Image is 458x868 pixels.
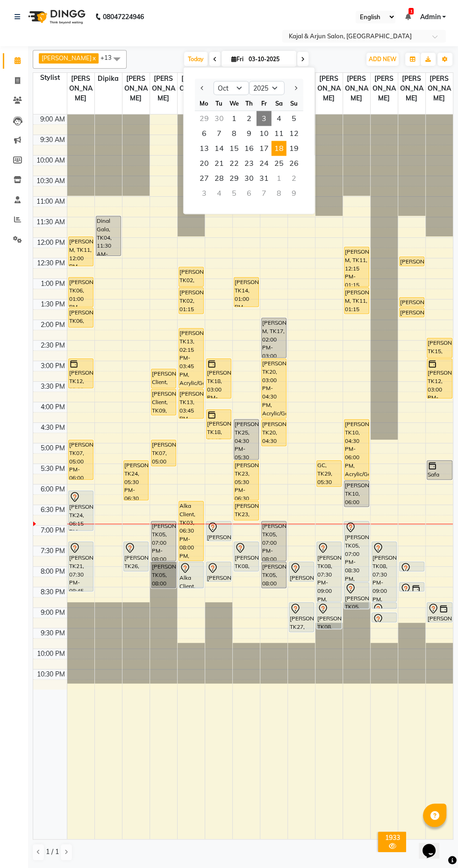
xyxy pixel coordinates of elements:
div: Wednesday, October 8, 2025 [227,126,242,141]
div: 6:30 PM [39,505,67,515]
div: Tuesday, October 28, 2025 [212,171,227,186]
div: Fr [257,96,272,111]
span: 4 [272,111,286,126]
div: [PERSON_NAME], TK08, 07:30 PM-08:15 PM, Pedicure - Basic [234,542,259,571]
span: 2 [242,111,257,126]
div: [PERSON_NAME], TK27, 09:00 PM-09:45 PM, Dry / Dandruff [289,603,314,632]
div: 9:00 PM [39,608,67,618]
span: 23 [242,156,257,171]
div: Saturday, October 18, 2025 [272,141,286,156]
div: [PERSON_NAME], TK18, 03:00 PM-04:00 PM, Majirel 1 Inch [207,359,231,398]
div: [PERSON_NAME] M, TK11, 12:15 PM-01:15 PM, Refills Acrylic/Gel Plain - Both Hand [344,247,369,286]
div: Sa [272,96,286,111]
div: [PERSON_NAME], TK02, 12:45 PM-01:15 PM, Stick On Nails - Both Hand [179,267,204,286]
span: [PERSON_NAME] [315,73,343,104]
span: 19 [286,141,301,156]
span: 1 [227,111,242,126]
span: 26 [286,156,301,171]
div: [PERSON_NAME], TK28, 09:00 PM-09:30 PM, Shampoo With Conditioner - Upto Shoulder [427,603,452,622]
div: 4:00 PM [39,402,67,412]
div: 7:30 PM [39,546,67,556]
div: Saturday, November 1, 2025 [272,171,286,186]
div: Thursday, October 16, 2025 [242,141,257,156]
div: Safa sheikh, TK19, 05:30 PM-06:00 PM, Shampoo With Conditioner - Upto Shoulder [427,461,452,479]
div: 10:30 PM [35,669,67,679]
div: Sunday, November 2, 2025 [286,171,301,186]
div: [PERSON_NAME], TK14, 01:00 PM-01:45 PM, Pedicure - Basic [234,277,259,306]
div: [PERSON_NAME], TK05, 08:00 PM-08:40 PM, Plain Gel Polish - Both hand [151,562,176,588]
div: 4:30 PM [39,423,67,433]
div: Wednesday, October 15, 2025 [227,141,242,156]
div: [PERSON_NAME], TK16, 01:30 PM-01:45 PM, Threading - Eyebrows [400,298,424,306]
div: Friday, October 10, 2025 [257,126,272,141]
div: 9:00 AM [38,114,67,124]
div: [PERSON_NAME], TK15, 02:30 PM-03:00 PM, Shampoo With Conditioner - Below Shoulder [427,338,452,357]
div: [PERSON_NAME], TK08, 07:30 PM-09:00 PM, Acrylic/Gel Plain Extensions - Both Hand [317,542,342,601]
span: 6 [197,126,212,141]
div: [PERSON_NAME], TK20, 03:00 PM-04:30 PM, Acrylic/Gel Plain Extensions - Both Hand [262,359,286,418]
span: 30 [242,171,257,186]
div: [PERSON_NAME], TK28, 08:30 PM-08:45 PM, Threading - Eyebrows [400,583,424,591]
div: [PERSON_NAME], TK05, 08:00 PM-08:40 PM, Plain Gel Polish - Both hand [262,562,286,588]
span: ADD NEW [369,56,396,63]
div: 9:30 AM [38,135,67,145]
div: Friday, October 17, 2025 [257,141,272,156]
div: 1:30 PM [39,299,67,309]
div: Thursday, October 23, 2025 [242,156,257,171]
div: GC, TK29, 05:30 PM-06:10 PM, Plain Gel Polish - Both hand [317,461,342,486]
div: [PERSON_NAME] M, TK11, 12:00 PM-12:45 PM, Pedicure - Basic [69,237,93,266]
button: ADD NEW [366,53,399,66]
span: 24 [257,156,272,171]
div: [PERSON_NAME], TK05, 07:00 PM-08:30 PM, Acrylic/Gel Plain Extensions - Both Hand [344,521,369,581]
div: 9:30 PM [39,628,67,638]
span: [PERSON_NAME] [150,73,177,104]
div: [PERSON_NAME], TK02, 12:30 PM-12:45 PM, Threading - Eyebrows [400,257,424,266]
div: 11:00 AM [35,197,67,206]
b: 08047224946 [103,4,144,30]
div: Saturday, October 4, 2025 [272,111,286,126]
div: [PERSON_NAME] M, TK11, 01:15 PM-01:55 PM, Plain Gel Polish - Both hand [344,288,369,313]
span: [PERSON_NAME] [67,73,94,104]
span: Admin [420,12,440,22]
div: [PERSON_NAME], TK23, 07:00 PM-07:30 PM, Shampoo With Conditioner - Below Shoulder [207,521,231,541]
div: We [227,96,242,111]
div: [PERSON_NAME] M, TK17, 02:00 PM-03:00 PM, Facial o3+ Whitening [262,318,286,357]
button: Next month [292,81,300,96]
span: 1 [408,8,414,14]
div: [PERSON_NAME], TK08, 07:30 PM-09:00 PM, Acrylic/Gel Plain Extensions - Both Hand [372,542,397,601]
span: 25 [272,156,286,171]
div: 6:00 PM [39,484,67,494]
span: 3 [257,111,272,126]
div: Alka Client, TK03, 06:30 PM-08:00 PM, Acrylic/Gel Plain Extensions - Both Hand [179,501,204,561]
a: x [92,54,96,62]
div: Monday, September 29, 2025 [197,111,212,126]
span: 12 [286,126,301,141]
div: [PERSON_NAME], TK30, 08:00 PM-08:30 PM, Shampoo With Conditioner - Upto Shoulder [289,562,314,581]
div: [PERSON_NAME], TK08, 08:00 PM-08:15 PM, Threading - Eyebrows [400,562,424,571]
div: [PERSON_NAME], TK13, 02:15 PM-03:45 PM, Acrylic/Gel Plain Extensions - Both Hand [179,328,204,388]
div: Stylist [33,73,67,83]
div: Wednesday, October 29, 2025 [227,171,242,186]
span: 5 [286,111,301,126]
span: 11 [272,126,286,141]
div: [PERSON_NAME], TK16, 01:45 PM-02:00 PM, Threading - Ul,Ll,[GEOGRAPHIC_DATA] [400,308,424,317]
div: [PERSON_NAME] Client, TK09, 03:45 PM-04:25 PM, Plain Gel Polish - Both hand [151,389,176,415]
span: 21 [212,156,227,171]
span: [PERSON_NAME] [42,54,92,62]
span: 14 [212,141,227,156]
span: [PERSON_NAME] [371,73,398,104]
div: Monday, October 13, 2025 [197,141,212,156]
div: [PERSON_NAME], TK24, 06:15 PM-07:15 PM, Pedicure - Basic [69,491,93,530]
div: Tuesday, September 30, 2025 [212,111,227,126]
div: [PERSON_NAME], TK26, 07:30 PM-08:15 PM, Oil Massage - Coconut Oil [124,542,149,571]
div: Wednesday, October 22, 2025 [227,156,242,171]
span: 8 [227,126,242,141]
span: 20 [197,156,212,171]
span: +13 [100,54,119,61]
span: [PERSON_NAME] [398,73,425,104]
div: Thursday, November 6, 2025 [242,186,257,201]
div: Monday, October 20, 2025 [197,156,212,171]
div: Sunday, October 26, 2025 [286,156,301,171]
div: [PERSON_NAME], TK05, 07:00 PM-08:00 PM, Overlays Acrylic/Gel - Both Hand [151,521,176,561]
select: Select year [249,81,285,95]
